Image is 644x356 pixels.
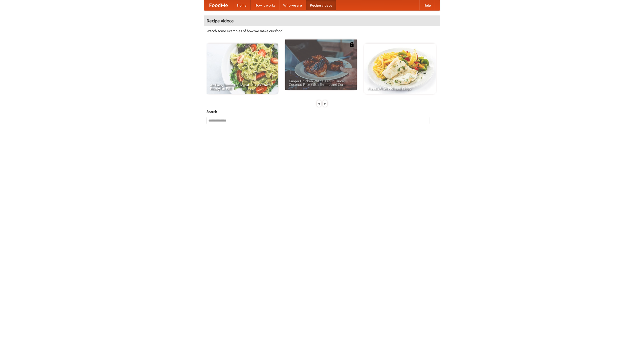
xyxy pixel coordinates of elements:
[419,0,435,10] a: Help
[364,44,436,94] a: French Fries Fish and Chips
[251,0,279,10] a: How it works
[317,100,321,107] div: «
[323,100,327,107] div: »
[233,0,251,10] a: Home
[210,83,274,90] span: An Easy, Summery Tomato Pasta That's Ready for Fall
[306,0,336,10] a: Recipe videos
[349,42,354,47] img: 483408.png
[204,16,440,26] h4: Recipe videos
[207,109,437,114] h5: Search
[368,87,432,90] span: French Fries Fish and Chips
[207,44,278,94] a: An Easy, Summery Tomato Pasta That's Ready for Fall
[207,28,437,33] p: Watch some examples of how we make our food!
[204,0,233,10] a: FoodMe
[279,0,306,10] a: Who we are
